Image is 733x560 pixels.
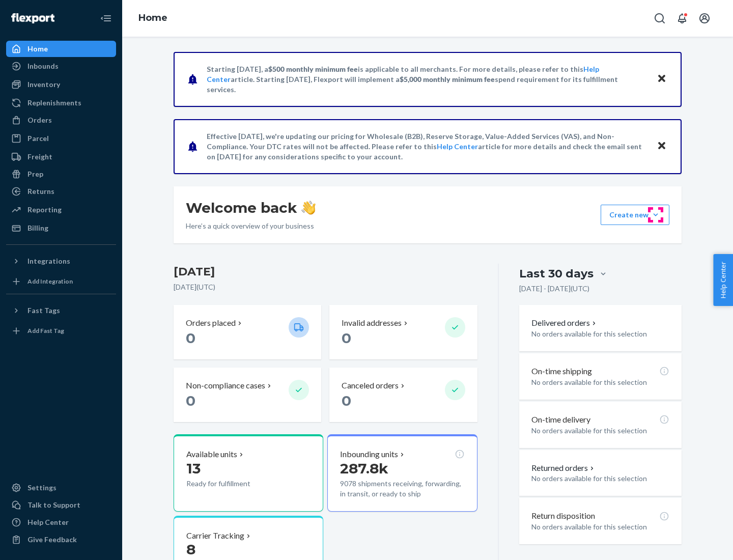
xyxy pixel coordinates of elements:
[6,202,116,218] a: Reporting
[6,58,116,74] a: Inbounds
[531,510,595,522] p: Return disposition
[342,317,402,329] p: Invalid addresses
[27,256,70,266] div: Integrations
[207,64,647,95] p: Starting [DATE], a is applicable to all merchants. For more details, please refer to this article...
[186,329,195,347] span: 0
[342,392,351,409] span: 0
[96,8,116,29] button: Close Navigation
[27,277,73,286] div: Add Integration
[340,479,464,499] p: 9078 shipments receiving, forwarding, in transit, or ready to ship
[174,264,477,280] h3: [DATE]
[27,305,60,316] div: Fast Tags
[186,221,316,231] p: Here’s a quick overview of your business
[186,317,236,329] p: Orders placed
[186,449,237,460] p: Available units
[531,522,669,532] p: No orders available for this selection
[655,139,668,154] button: Close
[655,72,668,87] button: Close
[6,112,116,128] a: Orders
[6,273,116,290] a: Add Integration
[27,98,81,108] div: Replenishments
[27,61,59,71] div: Inbounds
[601,205,669,225] button: Create new
[6,514,116,530] a: Help Center
[519,266,594,282] div: Last 30 days
[6,166,116,182] a: Prep
[27,517,69,527] div: Help Center
[342,329,351,347] span: 0
[672,8,692,29] button: Open notifications
[207,131,647,162] p: Effective [DATE], we're updating our pricing for Wholesale (B2B), Reserve Storage, Value-Added Se...
[268,65,358,73] span: $500 monthly minimum fee
[519,284,589,294] p: [DATE] - [DATE] ( UTC )
[6,183,116,200] a: Returns
[27,535,77,545] div: Give Feedback
[6,220,116,236] a: Billing
[650,8,670,29] button: Open Search Box
[531,317,598,329] button: Delivered orders
[6,302,116,319] button: Fast Tags
[329,305,477,359] button: Invalid addresses 0
[27,186,54,197] div: Returns
[186,479,280,489] p: Ready for fulfillment
[400,75,495,83] span: $5,000 monthly minimum fee
[6,130,116,147] a: Parcel
[6,76,116,93] a: Inventory
[27,79,60,90] div: Inventory
[186,460,201,477] span: 13
[342,380,399,391] p: Canceled orders
[27,500,80,510] div: Talk to Support
[6,480,116,496] a: Settings
[27,205,62,215] div: Reporting
[138,12,167,23] a: Home
[340,449,398,460] p: Inbounding units
[713,254,733,306] button: Help Center
[6,41,116,57] a: Home
[27,223,48,233] div: Billing
[340,460,388,477] span: 287.8k
[27,152,52,162] div: Freight
[6,149,116,165] a: Freight
[694,8,715,29] button: Open account menu
[531,414,590,426] p: On-time delivery
[327,434,477,512] button: Inbounding units287.8k9078 shipments receiving, forwarding, in transit, or ready to ship
[186,541,195,558] span: 8
[531,462,596,474] button: Returned orders
[11,13,54,23] img: Flexport logo
[186,530,244,542] p: Carrier Tracking
[27,169,43,179] div: Prep
[27,133,49,144] div: Parcel
[301,201,316,215] img: hand-wave emoji
[27,326,64,335] div: Add Fast Tag
[186,199,316,217] h1: Welcome back
[174,305,321,359] button: Orders placed 0
[329,368,477,422] button: Canceled orders 0
[174,434,323,512] button: Available units13Ready for fulfillment
[531,329,669,339] p: No orders available for this selection
[6,95,116,111] a: Replenishments
[531,366,592,377] p: On-time shipping
[27,44,48,54] div: Home
[174,282,477,292] p: [DATE] ( UTC )
[6,323,116,339] a: Add Fast Tag
[531,473,669,484] p: No orders available for this selection
[531,426,669,436] p: No orders available for this selection
[531,377,669,387] p: No orders available for this selection
[130,4,176,33] ol: breadcrumbs
[6,497,116,513] a: Talk to Support
[6,253,116,269] button: Integrations
[186,380,265,391] p: Non-compliance cases
[6,531,116,548] button: Give Feedback
[27,483,57,493] div: Settings
[437,142,478,151] a: Help Center
[27,115,52,125] div: Orders
[174,368,321,422] button: Non-compliance cases 0
[186,392,195,409] span: 0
